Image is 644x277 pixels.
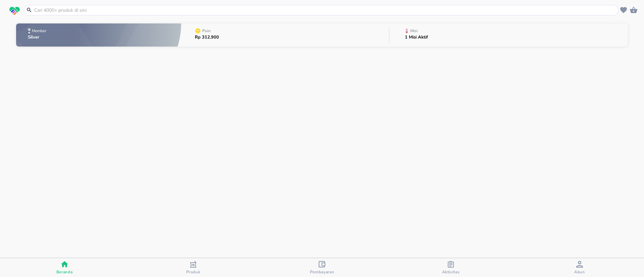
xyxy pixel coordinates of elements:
[32,29,46,33] p: Member
[195,35,219,40] p: Rp 312.900
[202,29,211,33] p: Poin
[56,269,73,275] span: Beranda
[389,22,628,48] button: Misi1 Misi Aktif
[186,269,201,275] span: Produk
[515,258,644,277] button: Akun
[16,22,181,48] button: MemberSilver
[574,269,585,275] span: Akun
[34,7,617,14] input: Cari 4000+ produk di sini
[129,258,258,277] button: Produk
[9,7,20,15] img: logo_swiperx_s.bd005f3b.svg
[405,35,428,40] p: 1 Misi Aktif
[28,35,48,40] p: Silver
[310,269,334,275] span: Pembayaran
[258,258,386,277] button: Pembayaran
[181,22,389,48] button: PoinRp 312.900
[442,269,460,275] span: Aktivitas
[410,29,418,33] p: Misi
[386,258,515,277] button: Aktivitas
